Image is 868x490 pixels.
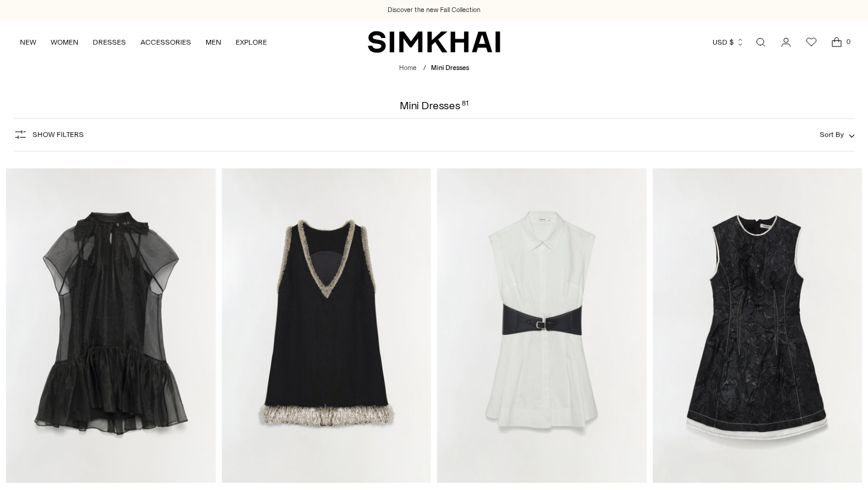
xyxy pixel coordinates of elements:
[33,130,84,139] span: Show Filters
[222,168,432,483] a: Darcy Embellished Mini Dress
[749,30,773,54] a: Open search modal
[820,128,855,141] button: Sort By
[20,29,36,56] a: NEW
[6,168,216,483] a: Beaux Organza Dress
[462,100,468,111] div: 81
[799,30,823,54] a: Wishlist
[423,63,426,74] div: /
[820,130,844,139] span: Sort By
[400,100,468,111] h1: Mini Dresses
[388,5,480,15] a: Discover the new Fall Collection
[437,168,647,483] a: Adler Belted Cotton Mini Dress
[653,168,863,483] a: Audrina Jacquard Mini Dress
[13,125,84,144] button: Show Filters
[51,29,78,56] a: WOMEN
[399,64,417,72] a: Home
[843,36,854,47] span: 0
[93,29,126,56] a: DRESSES
[236,29,267,56] a: EXPLORE
[140,29,191,56] a: ACCESSORIES
[368,30,500,54] a: SIMKHAI
[206,29,221,56] a: MEN
[399,63,469,74] nav: breadcrumbs
[825,30,849,54] a: Open cart modal
[431,64,469,72] span: Mini Dresses
[774,30,798,54] a: Go to the account page
[712,29,744,56] button: USD $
